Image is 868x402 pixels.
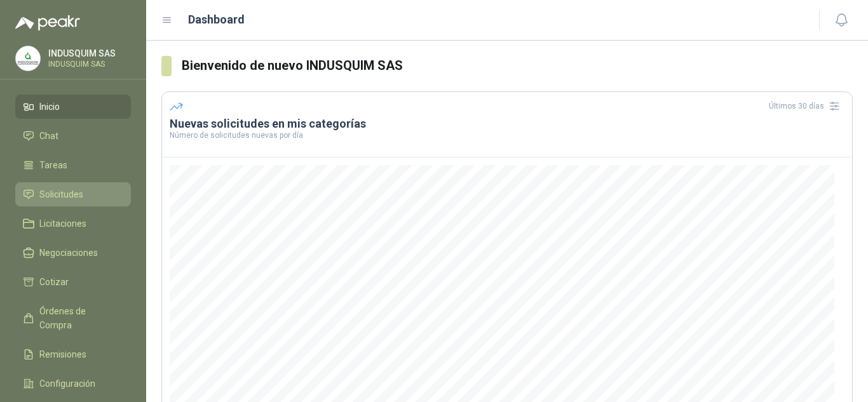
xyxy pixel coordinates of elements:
[15,182,131,206] a: Solicitudes
[39,304,119,332] span: Órdenes de Compra
[48,60,128,68] p: INDUSQUIM SAS
[15,270,131,294] a: Cotizar
[39,377,95,391] span: Configuración
[15,299,131,337] a: Órdenes de Compra
[769,96,844,116] div: Últimos 30 días
[39,129,58,143] span: Chat
[170,116,844,131] h3: Nuevas solicitudes en mis categorías
[15,15,80,30] img: Logo peakr
[182,56,853,76] h3: Bienvenido de nuevo INDUSQUIM SAS
[15,241,131,265] a: Negociaciones
[15,95,131,119] a: Inicio
[170,131,844,139] p: Número de solicitudes nuevas por día
[39,158,67,172] span: Tareas
[15,153,131,177] a: Tareas
[39,275,69,289] span: Cotizar
[39,347,86,361] span: Remisiones
[39,100,60,114] span: Inicio
[39,246,98,260] span: Negociaciones
[39,217,86,231] span: Licitaciones
[15,124,131,148] a: Chat
[15,342,131,366] a: Remisiones
[16,46,40,70] img: Company Logo
[39,187,83,201] span: Solicitudes
[15,372,131,396] a: Configuración
[188,11,245,29] h1: Dashboard
[15,211,131,236] a: Licitaciones
[48,49,128,58] p: INDUSQUIM SAS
